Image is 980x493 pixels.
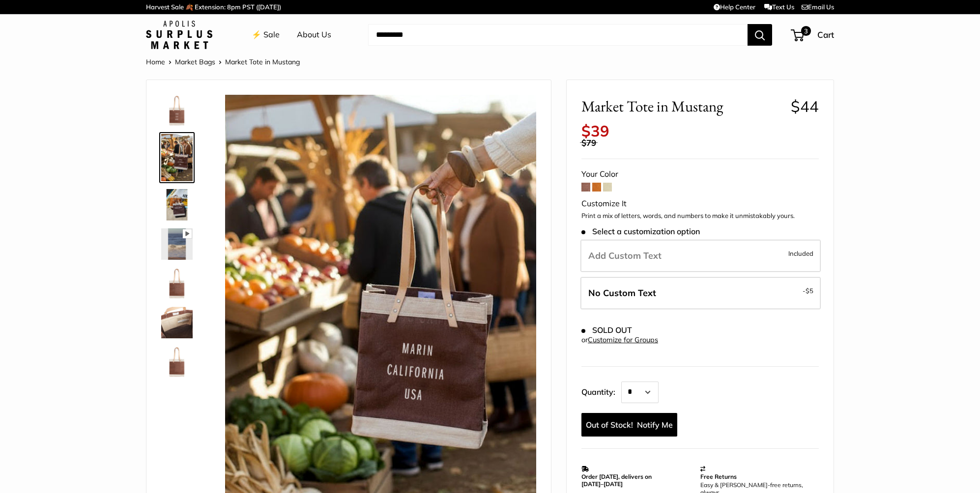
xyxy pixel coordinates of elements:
[161,307,193,338] img: Market Tote in Mustang
[225,57,300,66] span: Market Tote in Mustang
[581,333,658,347] div: or
[748,24,772,46] button: Search
[146,55,300,68] nav: Breadcrumb
[159,93,195,128] a: Market Tote in Mustang
[581,473,652,488] strong: Order [DATE], delivers on [DATE]–[DATE]
[368,24,748,46] input: Search...
[159,226,195,262] a: Market Tote in Mustang
[159,132,195,183] a: Market Tote in Mustang
[161,268,193,299] img: Market Tote in Mustang
[581,326,632,335] span: SOLD OUT
[764,3,794,11] a: Text Us
[581,97,783,115] span: Market Tote in Mustang
[161,95,193,126] img: Market Tote in Mustang
[581,167,819,182] div: Your Color
[581,211,819,221] p: Print a mix of letters, words, and numbers to make it unmistakably yours.
[581,379,621,403] label: Quantity:
[714,3,755,11] a: Help Center
[803,285,813,297] span: -
[175,57,215,66] a: Market Bags
[806,287,813,295] span: $5
[588,250,662,261] span: Add Custom Text
[581,121,609,140] span: $39
[161,346,193,378] img: Market Tote in Mustang
[159,344,195,380] a: Market Tote in Mustang
[580,277,821,309] label: Leave Blank
[159,305,195,340] a: Market Tote in Mustang
[581,196,819,211] div: Customize It
[252,27,280,42] a: ⚡️ Sale
[700,473,737,480] strong: Free Returns
[146,57,165,66] a: Home
[581,227,700,236] span: Select a customization option
[791,97,819,116] span: $44
[801,26,811,36] span: 3
[802,3,834,11] a: Email Us
[159,266,195,301] a: Market Tote in Mustang
[159,187,195,222] a: Market Tote in Mustang
[588,335,658,344] a: Customize for Groups
[788,247,813,259] span: Included
[161,134,193,181] img: Market Tote in Mustang
[817,29,834,40] span: Cart
[581,413,677,437] a: Notify Me
[297,27,331,42] a: About Us
[581,137,596,148] span: $79
[580,240,821,272] label: Add Custom Text
[146,21,212,49] img: Apolis: Surplus Market
[792,27,834,43] a: 3 Cart
[161,228,193,260] img: Market Tote in Mustang
[161,189,193,220] img: Market Tote in Mustang
[588,287,656,299] span: No Custom Text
